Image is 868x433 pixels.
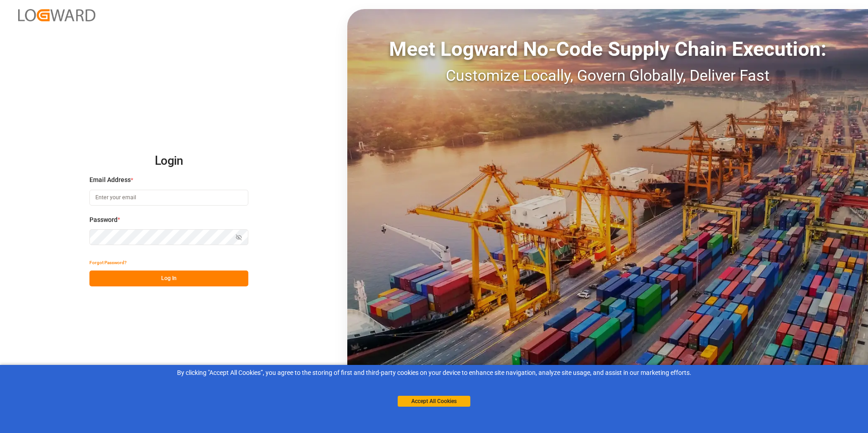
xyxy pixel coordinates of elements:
[18,9,95,21] img: Logward_new_orange.png
[347,64,868,87] div: Customize Locally, Govern Globally, Deliver Fast
[89,215,118,225] span: Password
[347,34,868,64] div: Meet Logward No-Code Supply Chain Execution:
[89,255,127,271] button: Forgot Password?
[89,271,248,286] button: Log In
[6,368,862,378] div: By clicking "Accept All Cookies”, you agree to the storing of first and third-party cookies on yo...
[398,396,470,407] button: Accept All Cookies
[89,147,248,176] h2: Login
[89,190,248,206] input: Enter your email
[89,175,131,185] span: Email Address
